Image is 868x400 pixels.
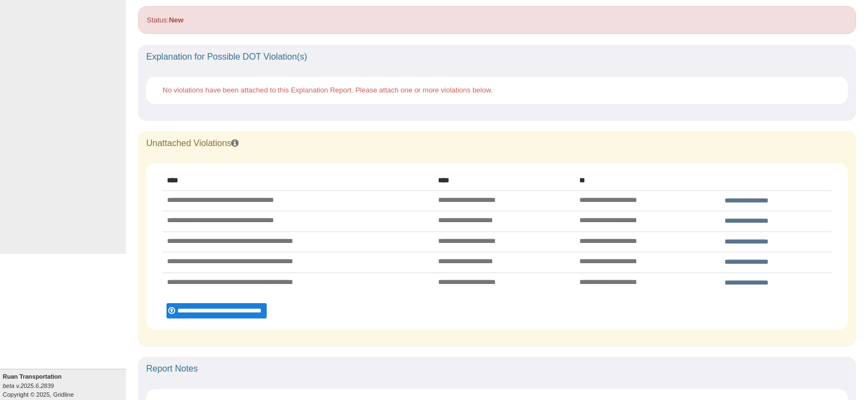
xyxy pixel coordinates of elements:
div: Report Notes [138,357,856,381]
b: Ruan Transportation [3,373,62,380]
div: Explanation for Possible DOT Violation(s) [138,45,856,69]
strong: New [169,16,183,24]
span: No violations have been attached to this Explanation Report. Please attach one or more violations... [163,86,493,94]
i: beta v.2025.6.2839 [3,382,54,389]
div: Status: [138,6,856,34]
div: Unattached Violations [138,131,856,155]
div: Copyright © 2025, Gridline [3,372,126,399]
